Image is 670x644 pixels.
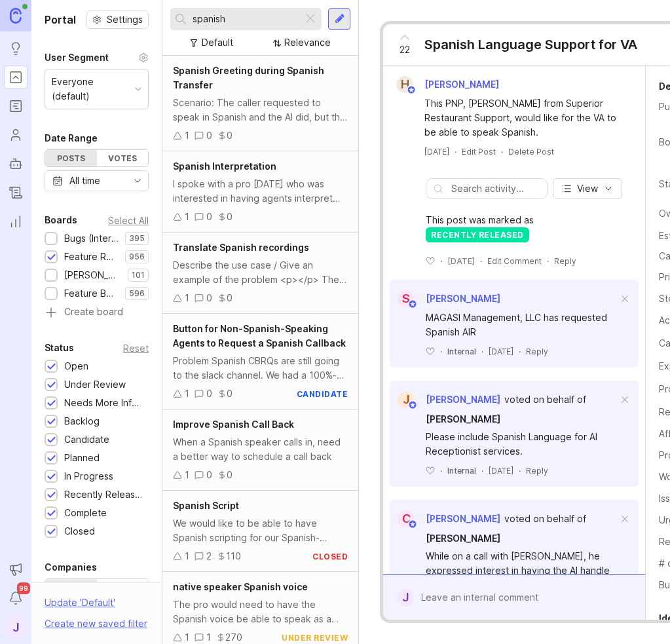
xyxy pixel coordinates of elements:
img: member badge [408,400,418,410]
div: MAGASI Management, LLC has requested Spanish AIR [426,311,618,339]
button: J [4,615,28,639]
a: Improve Spanish Call BackWhen a Spanish speaker calls in, need a better way to schedule a call ba... [162,409,358,491]
div: In Progress [64,469,113,483]
div: 0 [227,387,233,401]
div: 1 [185,468,189,482]
time: [DATE] [447,256,475,266]
a: Spanish ScriptWe would like to be able to have Spanish scripting for our Spanish-speaking new lea... [162,491,358,572]
div: 1 [185,387,189,401]
div: The pro would need to have the Spanish voice be able to speak as a native speaker, as it currentl... [173,597,348,626]
a: Autopilot [4,152,28,176]
div: 0 [227,291,233,305]
span: 99 [17,582,30,594]
span: [PERSON_NAME] [426,533,500,544]
div: Reply [526,346,548,357]
p: 596 [129,288,145,299]
span: This post was marked as [426,213,534,227]
a: [PERSON_NAME] [426,412,500,426]
div: Posts [45,150,97,166]
div: 1 [185,210,189,224]
a: Translate Spanish recordingsDescribe the use case / Give an example of the problem <p></p> The ca... [162,233,358,314]
div: Describe the use case / Give an example of the problem <p></p> The call recording transcripts for... [173,258,348,287]
div: · [519,346,521,357]
div: Boards [45,212,77,228]
div: Reply [526,465,548,476]
img: member badge [407,85,417,95]
button: Announcements [4,558,28,581]
div: · [455,146,456,157]
input: Search activity... [451,181,540,196]
div: Scenario: The caller requested to speak in Spanish and the AI did, but the caller ended the call ... [173,96,348,124]
div: 2 [206,549,212,563]
time: [DATE] [489,347,513,356]
a: Roadmaps [4,94,28,118]
div: Delete Post [508,146,554,157]
a: Portal [4,66,28,89]
div: Companies [45,559,97,575]
div: Reply [554,256,576,267]
div: Default [202,35,233,50]
div: voted on behalf of [504,392,586,407]
div: H [396,76,413,93]
p: 956 [129,252,145,262]
div: Candidate [64,432,109,447]
div: under review [282,632,348,643]
div: Recently Released [64,487,142,502]
svg: toggle icon [127,176,148,186]
span: Spanish Script [173,500,239,511]
div: Edit Post [462,146,496,157]
span: Settings [107,13,143,26]
a: Reporting [4,210,28,233]
time: [DATE] [489,466,513,476]
div: Reset [123,345,149,352]
a: Button for Non-Spanish-Speaking Agents to Request a Spanish CallbackProblem Spanish CBRQs are sti... [162,314,358,409]
div: When a Spanish speaker calls in, need a better way to schedule a call back [173,435,348,464]
div: Under Review [64,377,126,392]
div: Spanish Language Support for VA [424,35,637,54]
div: · [440,465,442,476]
div: Complete [64,506,107,520]
div: J [398,589,413,606]
div: Everyone (default) [52,75,130,104]
div: · [440,256,442,267]
div: · [480,256,482,267]
div: [PERSON_NAME] (Public) [64,268,121,282]
div: All time [69,174,100,188]
div: Closed [64,524,95,539]
a: Spanish InterpretationI spoke with a pro [DATE] who was interested in having agents interpret Spa... [162,151,358,233]
div: 110 [226,549,241,563]
img: member badge [408,299,418,309]
div: 1 [185,128,189,143]
a: [DATE] [424,146,449,157]
div: We would like to be able to have Spanish scripting for our Spanish-speaking new leads. [173,516,348,545]
span: Spanish Greeting during Spanish Transfer [173,65,324,90]
button: Notifications [4,586,28,610]
a: H[PERSON_NAME] [388,76,510,93]
span: [PERSON_NAME] [426,413,500,425]
div: Bugs (Internal) [64,231,119,246]
button: Settings [86,10,149,29]
p: 395 [129,233,145,244]
div: Edit Comment [487,256,542,267]
div: voted on behalf of [504,512,586,526]
div: 0 [227,210,233,224]
div: J [398,391,415,408]
a: [PERSON_NAME] [426,531,500,546]
label: By name [45,579,97,615]
div: 0 [227,468,233,482]
div: Internal [447,346,476,357]
div: I spoke with a pro [DATE] who was interested in having agents interpret Spanish calls/consultatio... [173,177,348,206]
div: Update ' Default ' [45,596,115,616]
div: 0 [206,291,212,305]
div: 0 [206,468,212,482]
div: Feature Board Sandbox [DATE] [64,286,119,301]
a: Users [4,123,28,147]
div: 0 [206,210,212,224]
div: While on a call with [PERSON_NAME], he expressed interest in having the AI handle Spanish calls. [426,549,618,592]
div: candidate [297,388,348,400]
img: Canny Home [10,8,22,23]
span: native speaker Spanish voice [173,581,308,592]
div: · [440,346,442,357]
span: View [577,182,598,195]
